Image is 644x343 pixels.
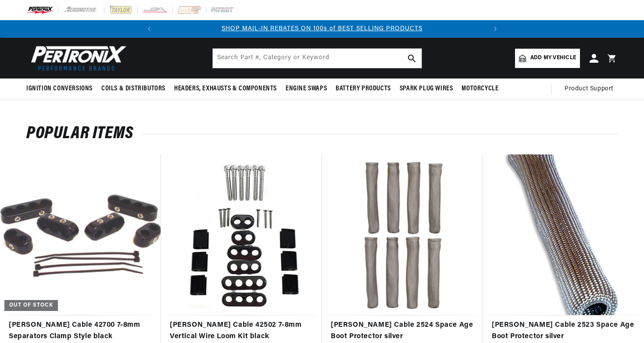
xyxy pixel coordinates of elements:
input: Search Part #, Category or Keyword [213,49,422,68]
a: [PERSON_NAME] Cable 2524 Space Age Boot Protector silver [331,320,474,342]
h2: Popular items [26,126,618,141]
summary: Ignition Conversions [26,79,97,99]
summary: Spark Plug Wires [395,79,458,99]
div: 1 of 2 [158,24,487,34]
span: Headers, Exhausts & Components [174,84,277,93]
span: Engine Swaps [286,84,327,93]
div: Announcement [158,24,487,34]
span: Ignition Conversions [26,84,93,93]
button: Translation missing: en.sections.announcements.next_announcement [487,20,504,38]
span: Product Support [565,84,613,94]
summary: Product Support [565,79,618,100]
span: Battery Products [336,84,391,93]
a: [PERSON_NAME] Cable 42502 7-8mm Vertical Wire Loom Kit black [170,320,313,342]
img: Pertronix [26,43,127,73]
span: Spark Plug Wires [400,84,453,93]
span: Motorcycle [462,84,498,93]
slideshow-component: Translation missing: en.sections.announcements.announcement_bar [4,20,640,38]
button: search button [402,49,422,68]
a: Add my vehicle [515,49,580,68]
summary: Engine Swaps [281,79,331,99]
a: [PERSON_NAME] Cable 2523 Space Age Boot Protector silver [492,320,635,342]
summary: Headers, Exhausts & Components [170,79,281,99]
summary: Battery Products [331,79,395,99]
button: Translation missing: en.sections.announcements.previous_announcement [140,20,158,38]
summary: Coils & Distributors [97,79,170,99]
span: Add my vehicle [530,54,576,62]
a: [PERSON_NAME] Cable 42700 7-8mm Separators Clamp Style black [9,320,152,342]
a: SHOP MAIL-IN REBATES ON 100s of BEST SELLING PRODUCTS [222,25,422,32]
summary: Motorcycle [457,79,503,99]
span: Coils & Distributors [101,84,165,93]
